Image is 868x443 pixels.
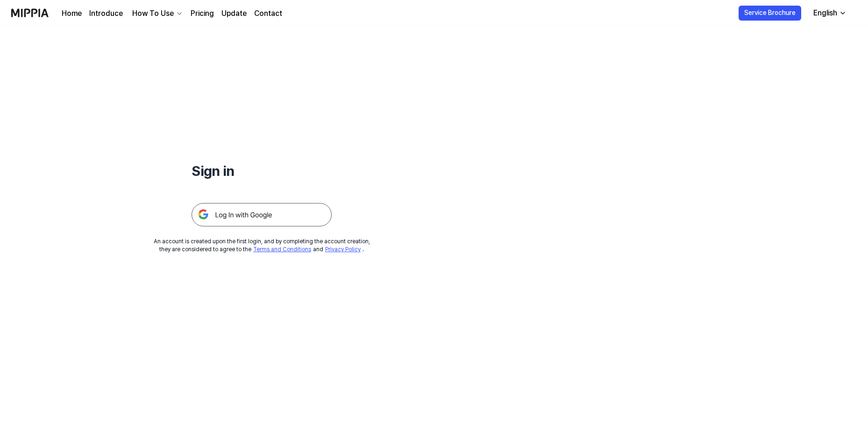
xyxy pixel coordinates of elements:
img: 구글 로그인 버튼 [192,203,332,226]
a: Terms and Conditions [253,246,311,253]
a: Introduce [89,8,123,19]
button: English [806,4,852,22]
a: Update [221,8,247,19]
button: How To Use [130,8,183,19]
a: Contact [254,8,282,19]
div: English [811,7,839,19]
a: Home [62,8,82,19]
a: Pricing [191,8,214,19]
a: Privacy Policy [325,246,361,253]
h1: Sign in [192,161,332,181]
div: How To Use [130,8,176,19]
div: An account is created upon the first login, and by completing the account creation, they are cons... [154,238,370,254]
button: Service Brochure [739,6,801,21]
